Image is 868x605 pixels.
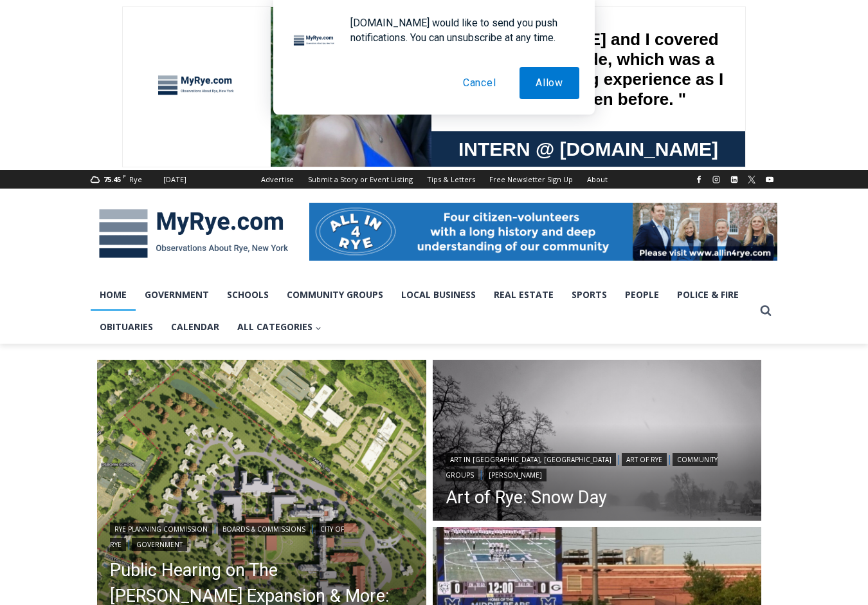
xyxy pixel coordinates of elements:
[709,172,724,187] a: Instagram
[278,279,392,311] a: Community Groups
[163,174,186,185] div: [DATE]
[340,15,579,45] div: [DOMAIN_NAME] would like to send you push notifications. You can unsubscribe at any time.
[104,174,121,184] span: 75.45
[309,203,777,261] img: All in for Rye
[520,67,579,99] button: Allow
[336,128,596,157] span: Intern @ [DOMAIN_NAME]
[691,172,707,187] a: Facebook
[446,451,749,481] div: | | |
[446,488,749,507] a: Art of Rye: Snow Day
[446,453,616,466] a: Art in [GEOGRAPHIC_DATA], [GEOGRAPHIC_DATA]
[762,172,777,187] a: YouTube
[484,469,547,481] a: [PERSON_NAME]
[218,523,310,535] a: Boards & Commissions
[4,133,126,181] span: Open Tues. - Sun. [PHONE_NUMBER]
[132,538,187,551] a: Government
[91,200,296,267] img: MyRye.com
[563,279,616,311] a: Sports
[110,523,212,535] a: Rye Planning Commission
[123,172,126,180] span: F
[301,170,420,189] a: Submit a Story or Event Listing
[482,170,580,189] a: Free Newsletter Sign Up
[91,311,162,343] a: Obituaries
[1,129,129,160] a: Open Tues. - Sun. [PHONE_NUMBER]
[392,279,485,311] a: Local Business
[485,279,563,311] a: Real Estate
[136,279,218,311] a: Government
[325,1,608,125] div: "[PERSON_NAME] and I covered the [DATE] Parade, which was a really eye opening experience as I ha...
[254,170,301,189] a: Advertise
[132,80,189,154] div: "the precise, almost orchestrated movements of cutting and assembling sushi and [PERSON_NAME] mak...
[580,170,615,189] a: About
[433,360,762,525] img: (PHOTO: Snow Day. Children run through the snowy landscape in search of fun. By Stacey Massey, au...
[616,279,668,311] a: People
[309,125,623,160] a: Intern @ [DOMAIN_NAME]
[754,299,777,322] button: View Search Form
[91,279,136,311] a: Home
[129,174,142,185] div: Rye
[289,15,340,67] img: notification icon
[162,311,228,343] a: Calendar
[622,453,667,466] a: Art of Rye
[218,279,278,311] a: Schools
[91,279,754,344] nav: Primary Navigation
[727,172,742,187] a: Linkedin
[668,279,748,311] a: Police & Fire
[744,172,759,187] a: X
[447,67,512,99] button: Cancel
[420,170,482,189] a: Tips & Letters
[228,311,330,343] button: Child menu of All Categories
[254,170,615,189] nav: Secondary Navigation
[446,453,718,481] a: Community Groups
[110,520,413,551] div: | | |
[433,360,762,525] a: Read More Art of Rye: Snow Day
